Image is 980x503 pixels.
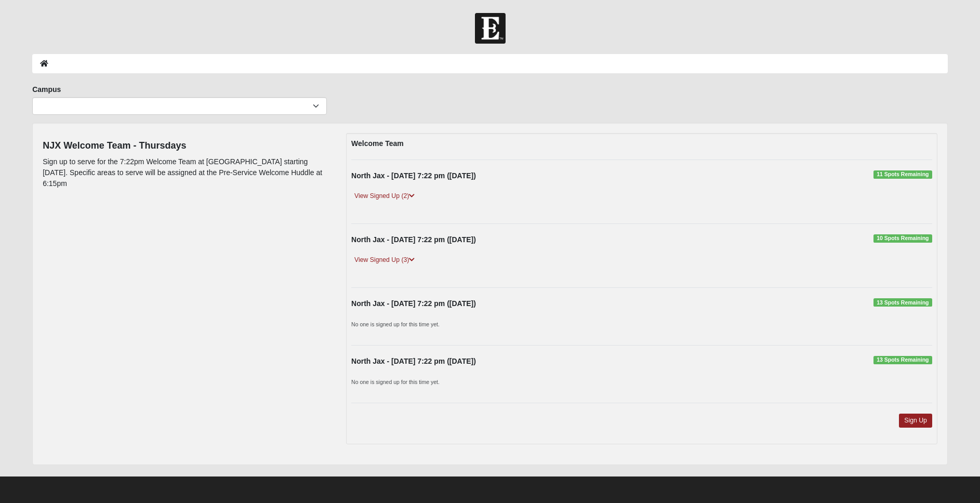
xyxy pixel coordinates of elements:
span: 10 Spots Remaining [873,234,932,243]
small: No one is signed up for this time yet. [351,321,440,327]
strong: North Jax - [DATE] 7:22 pm ([DATE]) [351,171,476,180]
strong: Welcome Team [351,139,404,148]
a: Sign Up [899,414,932,428]
a: View Signed Up (3) [351,255,418,266]
strong: North Jax - [DATE] 7:22 pm ([DATE]) [351,357,476,365]
span: 11 Spots Remaining [873,170,932,179]
a: View Signed Up (2) [351,191,418,202]
span: 13 Spots Remaining [873,298,932,307]
small: No one is signed up for this time yet. [351,379,440,385]
strong: North Jax - [DATE] 7:22 pm ([DATE]) [351,235,476,244]
label: Campus [32,84,61,95]
span: 13 Spots Remaining [873,356,932,364]
strong: North Jax - [DATE] 7:22 pm ([DATE]) [351,299,476,308]
h4: NJX Welcome Team - Thursdays [43,140,330,152]
img: Church of Eleven22 Logo [475,13,506,44]
p: Sign up to serve for the 7:22pm Welcome Team at [GEOGRAPHIC_DATA] starting [DATE]. Specific areas... [43,156,330,189]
